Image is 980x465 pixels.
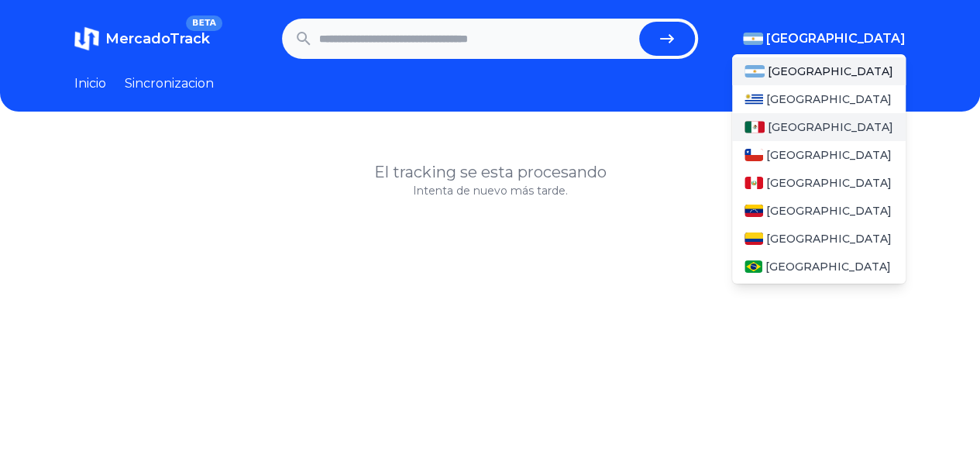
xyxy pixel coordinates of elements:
[743,29,906,48] button: [GEOGRAPHIC_DATA]
[743,33,763,45] img: Argentina
[732,85,906,113] a: Uruguay[GEOGRAPHIC_DATA]
[744,232,763,245] img: Colombia
[732,253,906,281] a: Brasil[GEOGRAPHIC_DATA]
[74,26,210,51] a: MercadoTrackBETA
[765,259,891,274] span: [GEOGRAPHIC_DATA]
[732,113,906,141] a: Mexico[GEOGRAPHIC_DATA]
[766,231,892,246] span: [GEOGRAPHIC_DATA]
[766,203,892,219] span: [GEOGRAPHIC_DATA]
[125,74,214,93] a: Sincronizacion
[744,205,763,217] img: Venezuela
[768,64,893,79] span: [GEOGRAPHIC_DATA]
[186,15,222,31] span: BETA
[732,141,906,169] a: Chile[GEOGRAPHIC_DATA]
[74,26,99,51] img: MercadoTrack
[74,183,906,198] p: Intenta de nuevo más tarde.
[74,74,106,93] a: Inicio
[744,121,765,133] img: Mexico
[744,149,763,161] img: Chile
[744,65,765,77] img: Argentina
[766,29,906,48] span: [GEOGRAPHIC_DATA]
[744,93,763,105] img: Uruguay
[732,225,906,253] a: Colombia[GEOGRAPHIC_DATA]
[732,197,906,225] a: Venezuela[GEOGRAPHIC_DATA]
[74,161,906,183] h1: El tracking se esta procesando
[766,147,892,163] span: [GEOGRAPHIC_DATA]
[744,260,762,273] img: Brasil
[732,57,906,85] a: Argentina[GEOGRAPHIC_DATA]
[766,91,892,107] span: [GEOGRAPHIC_DATA]
[105,30,210,47] span: MercadoTrack
[768,119,893,135] span: [GEOGRAPHIC_DATA]
[766,175,892,191] span: [GEOGRAPHIC_DATA]
[744,177,763,189] img: Peru
[732,169,906,197] a: Peru[GEOGRAPHIC_DATA]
